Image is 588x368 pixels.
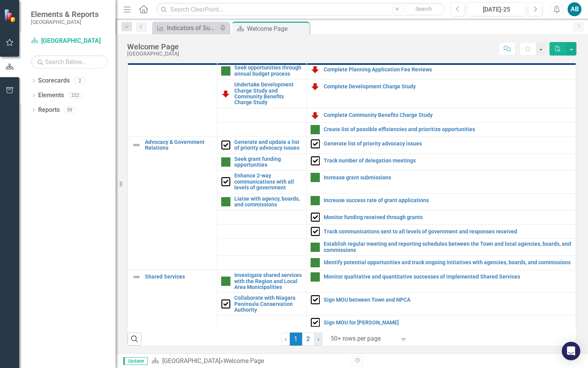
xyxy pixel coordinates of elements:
td: Double-Click to Edit Right Click for Context Menu [307,62,576,79]
div: [DATE]-25 [470,5,523,14]
img: Not Defined [132,272,141,282]
a: Scorecards [38,76,70,85]
a: Enhance 2-way communications with all levels of government [234,173,302,191]
td: Double-Click to Edit Right Click for Context Menu [307,122,576,137]
td: Double-Click to Edit Right Click for Context Menu [307,154,576,170]
img: On Target [221,66,230,76]
img: Complete [221,177,230,186]
div: 2 [74,78,86,84]
span: 1 [290,333,302,346]
a: Increase grant submissions [324,175,572,181]
img: Below Target [311,111,320,120]
td: Double-Click to Edit Right Click for Context Menu [217,293,307,316]
input: Search ClearPoint... [156,3,445,16]
td: Double-Click to Edit Right Click for Context Menu [217,193,307,210]
img: Below Target [311,65,320,74]
img: On Target [221,197,230,206]
div: 59 [64,106,76,113]
td: Double-Click to Edit Right Click for Context Menu [307,210,576,225]
img: On Target [221,157,230,167]
a: Identify potential opportunities and track ongoing initiatives with agencies, boards, and commiss... [324,260,572,265]
td: Double-Click to Edit Right Click for Context Menu [307,137,576,154]
img: Complete [311,295,320,304]
img: Below Target [221,89,230,98]
a: Establish regular meeting and reporting schedules between the Town and local agencies, boards, an... [324,241,572,253]
img: Complete [221,299,230,309]
input: Search Below... [31,55,108,69]
a: Advocacy & Government Relations [145,139,213,151]
td: Double-Click to Edit Right Click for Context Menu [217,270,307,293]
span: Elements & Reports [31,10,99,19]
div: Indicators of Success for CDS [167,23,218,33]
td: Double-Click to Edit Right Click for Context Menu [217,79,307,108]
a: Increase success rate of grant applications [324,198,572,203]
img: Complete [221,140,230,150]
div: » [151,357,346,366]
img: Complete [311,139,320,149]
a: 2 [302,333,314,346]
span: ‹ [285,335,287,343]
td: Double-Click to Edit Right Click for Context Menu [217,62,307,79]
td: Double-Click to Edit Right Click for Context Menu [307,293,576,316]
a: Generate list of priority advocacy issues [324,141,572,147]
a: Indicators of Success for CDS [154,23,218,33]
a: Track number of delegation meetings [324,158,572,164]
td: Double-Click to Edit Right Click for Context Menu [217,154,307,170]
a: Complete Development Charge Study [324,84,572,89]
img: Not Defined [132,140,141,150]
img: On Target [221,277,230,286]
div: [GEOGRAPHIC_DATA] [127,51,179,57]
a: Monitor qualitative and quantitative successes of implemented Shared Services [324,274,572,280]
small: [GEOGRAPHIC_DATA] [31,19,99,25]
a: Complete Community Benefits Charge Study [324,112,572,118]
a: [GEOGRAPHIC_DATA] [31,37,108,46]
div: Welcome Page [223,357,264,365]
a: [GEOGRAPHIC_DATA] [162,357,220,365]
td: Double-Click to Edit Right Click for Context Menu [128,137,217,270]
a: Generate and update a list of priority advocacy issues [234,139,302,151]
td: Double-Click to Edit Right Click for Context Menu [307,108,576,122]
div: Welcome Page [247,24,307,34]
td: Double-Click to Edit Right Click for Context Menu [307,256,576,270]
a: Reports [38,106,60,115]
td: Double-Click to Edit Right Click for Context Menu [307,225,576,239]
img: On Target [311,125,320,134]
span: › [318,335,319,343]
img: On Target [311,243,320,252]
td: Double-Click to Edit Right Click for Context Menu [307,79,576,108]
img: On Target [311,173,320,182]
td: Double-Click to Edit Right Click for Context Menu [128,270,217,330]
a: Elements [38,91,64,100]
a: Collaborate with Niagara Peninsula Conservation Authority [234,295,302,313]
a: Sign MOU between Town and NPCA [324,297,572,303]
img: Complete [311,156,320,165]
img: On Target [311,258,320,267]
a: Shared Services [145,274,213,280]
span: Updater [123,357,148,365]
span: Search [415,6,432,12]
td: Double-Click to Edit Right Click for Context Menu [217,137,307,154]
td: Double-Click to Edit Right Click for Context Menu [307,239,576,256]
div: Open Intercom Messenger [562,342,580,360]
td: Double-Click to Edit Right Click for Context Menu [307,170,576,193]
a: Sign MOU for [PERSON_NAME] [324,320,572,326]
a: Liaise with agency, boards, and commissions [234,196,302,208]
a: Create list of possible efficiencies and prioritize opportunities [324,127,572,132]
button: Search [405,4,443,15]
a: Seek opportunities through annual budget process [234,65,302,77]
button: AB [568,2,581,16]
a: Track communications sent to all levels of government and responses received [324,229,572,235]
div: 222 [68,92,83,99]
img: On Target [311,196,320,205]
div: Welcome Page [127,42,179,51]
img: Complete [311,227,320,236]
button: [DATE]-25 [467,2,526,16]
a: Seek grant funding opportunities [234,156,302,168]
td: Double-Click to Edit Right Click for Context Menu [217,170,307,193]
img: On Target [311,272,320,282]
td: Double-Click to Edit Right Click for Context Menu [307,316,576,330]
img: ClearPoint Strategy [4,9,17,22]
img: Complete [311,213,320,222]
td: Double-Click to Edit Right Click for Context Menu [307,270,576,293]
